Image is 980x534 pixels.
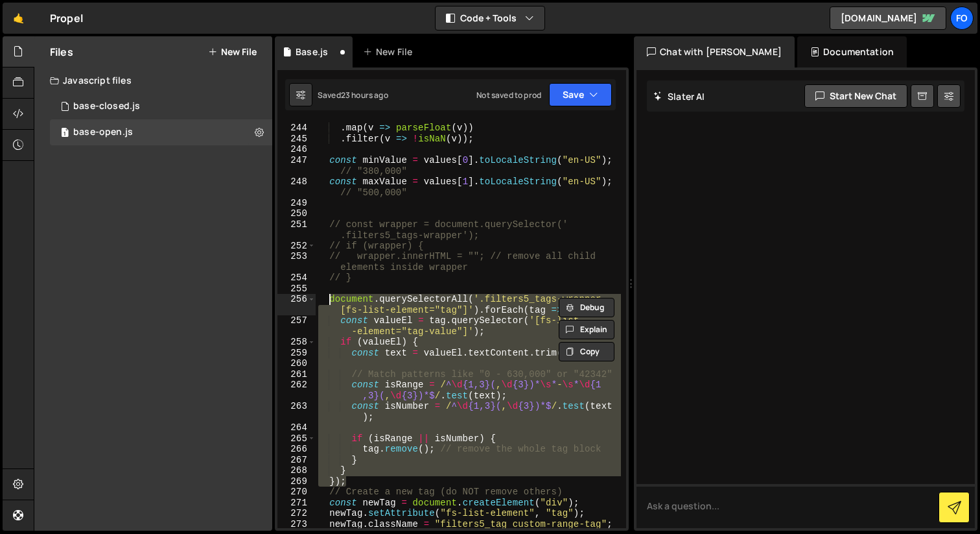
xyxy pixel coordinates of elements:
[277,422,316,433] div: 264
[318,90,388,101] div: Saved
[50,45,73,59] h2: Files
[277,433,316,444] div: 265
[277,476,316,487] div: 269
[73,127,133,138] div: base-open.js
[296,45,328,58] div: Base.js
[208,47,257,57] button: New File
[549,83,612,106] button: Save
[277,519,316,530] div: 273
[277,251,316,273] div: 253
[277,369,316,380] div: 261
[277,358,316,369] div: 260
[476,90,541,101] div: Not saved to prod
[277,465,316,476] div: 268
[559,320,614,339] button: Explain
[50,119,272,145] div: 17111/47186.js
[277,241,316,252] div: 252
[277,348,316,359] div: 259
[277,219,316,241] div: 251
[277,284,316,295] div: 255
[3,3,34,34] a: 🤙
[436,6,544,30] button: Code + Tools
[73,101,140,112] div: base-closed.js
[277,134,316,145] div: 245
[277,487,316,498] div: 270
[653,90,705,103] h2: Slater AI
[277,123,316,134] div: 244
[363,45,417,58] div: New File
[277,155,316,176] div: 247
[277,198,316,209] div: 249
[50,93,272,119] div: 17111/47461.js
[277,294,316,315] div: 256
[277,208,316,219] div: 250
[277,337,316,348] div: 258
[277,315,316,337] div: 257
[277,508,316,519] div: 272
[950,6,974,30] a: fo
[277,144,316,155] div: 246
[797,36,907,67] div: Documentation
[277,444,316,455] div: 266
[804,84,907,108] button: Start new chat
[559,298,614,317] button: Debug
[34,67,272,93] div: Javascript files
[50,10,83,26] div: Propel
[277,455,316,466] div: 267
[634,36,795,67] div: Chat with [PERSON_NAME]
[341,90,388,101] div: 23 hours ago
[830,6,946,30] a: [DOMAIN_NAME]
[277,401,316,422] div: 263
[61,128,69,139] span: 1
[277,273,316,284] div: 254
[277,176,316,198] div: 248
[277,498,316,509] div: 271
[559,342,614,361] button: Copy
[277,380,316,401] div: 262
